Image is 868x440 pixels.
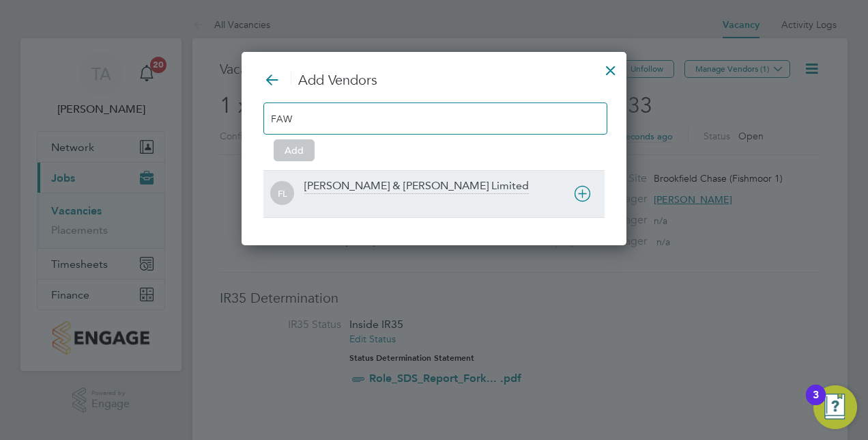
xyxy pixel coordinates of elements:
input: Search vendors... [271,109,356,127]
div: 3 [813,395,819,413]
div: [PERSON_NAME] & [PERSON_NAME] Limited [304,179,529,194]
span: FL [270,182,294,206]
h3: Add Vendors [263,71,605,89]
button: Open Resource Center, 3 new notifications [813,385,857,429]
button: Add [274,139,315,161]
